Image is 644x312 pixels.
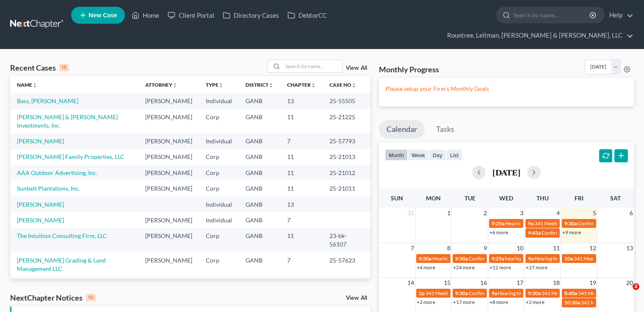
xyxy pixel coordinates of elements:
[138,277,199,293] td: [PERSON_NAME]
[280,165,323,181] td: 11
[283,8,331,23] a: DebtorCC
[464,194,475,202] span: Tue
[408,149,429,161] button: week
[218,8,283,23] a: Directory Cases
[519,208,524,218] span: 3
[239,93,280,109] td: GANB
[199,252,239,276] td: Corp
[239,197,280,212] td: GANB
[199,165,239,181] td: Corp
[499,194,513,202] span: Wed
[516,278,524,288] span: 17
[17,232,107,239] a: The Intuition Consulting Firm, LLC
[542,230,590,236] span: Confirmation Hearing
[145,82,177,88] a: Attorneyunfold_more
[615,283,636,304] iframe: Intercom live chat
[346,295,367,301] a: View All
[10,293,96,303] div: NextChapter Notices
[406,278,415,288] span: 14
[542,290,577,296] span: 341 Meeting for
[564,299,580,306] span: 10:30a
[428,120,462,139] a: Tasks
[239,133,280,149] td: GANB
[17,137,64,145] a: [PERSON_NAME]
[280,277,323,293] td: 11
[489,264,511,271] a: +12 more
[138,228,199,252] td: [PERSON_NAME]
[410,243,415,253] span: 7
[492,220,504,227] span: 9:25a
[17,169,97,176] a: AAA Outdoor Advertising, Inc.
[528,230,541,236] span: 9:45a
[505,220,531,227] span: Hearing for
[379,64,439,74] h3: Monthly Progress
[492,290,497,296] span: 9a
[17,97,78,104] a: Bass, [PERSON_NAME]
[526,299,544,305] a: +2 more
[199,149,239,165] td: Corp
[138,149,199,165] td: [PERSON_NAME]
[17,201,64,208] a: [PERSON_NAME]
[564,290,577,296] span: 8:40a
[534,255,560,262] span: Hearing for
[239,252,280,276] td: GANB
[379,120,425,139] a: Calendar
[138,212,199,228] td: [PERSON_NAME]
[498,290,523,296] span: Hearing for
[32,83,37,88] i: unfold_more
[536,194,549,202] span: Thu
[280,109,323,133] td: 11
[469,255,577,262] span: Confirmation Hearing for [PERSON_NAME] Bass
[513,7,591,23] input: Search by name...
[268,83,274,88] i: unfold_more
[489,229,508,235] a: +6 more
[432,255,458,262] span: Hearing for
[199,277,239,293] td: Corp
[469,290,566,296] span: Confirmation Hearing for [PERSON_NAME]
[280,133,323,149] td: 7
[505,255,530,262] span: hearing for
[17,216,64,224] a: [PERSON_NAME]
[323,109,370,133] td: 25-21225
[417,299,435,305] a: +2 more
[329,82,357,88] a: Case Nounfold_more
[575,194,583,202] span: Fri
[88,12,117,19] span: New Case
[492,168,520,177] h2: [DATE]
[633,283,639,290] span: 2
[239,149,280,165] td: GANB
[455,290,468,296] span: 9:30a
[386,85,627,93] p: Please setup your Firm's Monthly Goals
[562,229,581,235] a: +9 more
[138,133,199,149] td: [PERSON_NAME]
[443,278,451,288] span: 15
[564,220,577,227] span: 9:30a
[138,165,199,181] td: [PERSON_NAME]
[199,228,239,252] td: Corp
[206,82,224,88] a: Typeunfold_more
[528,255,533,262] span: 9a
[453,264,475,271] a: +24 more
[589,278,597,288] span: 19
[589,243,597,253] span: 12
[453,299,475,305] a: +17 more
[446,208,451,218] span: 1
[528,290,541,296] span: 9:30a
[280,252,323,276] td: 7
[351,83,357,88] i: unfold_more
[625,243,634,253] span: 13
[280,149,323,165] td: 11
[419,255,431,262] span: 9:30a
[578,290,614,296] span: 341 Meeting for
[287,82,316,88] a: Chapterunfold_more
[239,212,280,228] td: GANB
[526,264,547,271] a: +27 more
[552,278,561,288] span: 18
[199,197,239,212] td: Individual
[564,255,573,262] span: 10a
[323,165,370,181] td: 25-21012
[239,228,280,252] td: GANB
[323,93,370,109] td: 25-55505
[489,299,508,305] a: +8 more
[483,243,488,253] span: 9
